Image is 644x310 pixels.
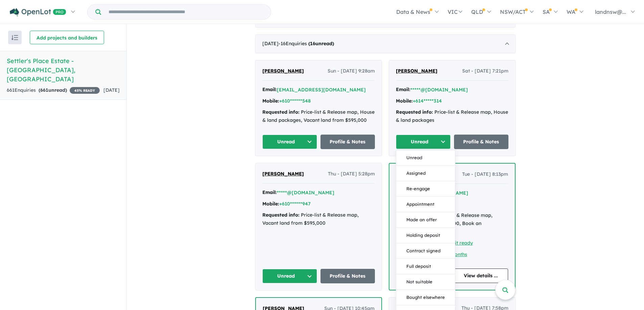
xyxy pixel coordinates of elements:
a: [PERSON_NAME] [262,67,304,75]
img: sort.svg [11,35,18,40]
span: [PERSON_NAME] [396,68,437,74]
h5: Settler's Place Estate - [GEOGRAPHIC_DATA] , [GEOGRAPHIC_DATA] [7,56,120,84]
button: Made an offer [396,212,455,228]
a: Profile & Notes [320,269,375,283]
div: 661 Enquir ies [7,86,100,94]
span: Tue - [DATE] 8:13pm [462,170,508,178]
a: Profile & Notes [454,135,509,149]
button: Unread [262,269,317,283]
a: Deposit ready [440,240,473,246]
button: Contract signed [396,243,455,259]
span: Thu - [DATE] 5:28pm [328,170,375,178]
span: [DATE] [103,87,120,93]
button: Assigned [396,166,455,181]
button: Holding deposit [396,228,455,243]
button: [EMAIL_ADDRESS][DOMAIN_NAME] [277,86,366,93]
span: landnsw@... [595,8,626,15]
strong: ( unread) [39,87,67,93]
button: Re-engage [396,181,455,197]
button: Appointment [396,197,455,212]
strong: ( unread) [308,40,334,47]
span: 661 [40,87,48,93]
button: Unread [262,135,317,149]
strong: Requested info: [262,109,300,115]
a: [PERSON_NAME] [396,67,437,75]
span: 16 [310,40,315,47]
strong: Requested info: [396,109,433,115]
button: Unread [396,135,451,149]
a: View details ... [454,269,508,283]
span: 45 % READY [70,87,100,94]
a: Profile & Notes [320,135,375,149]
button: Unread [396,150,455,166]
strong: Email: [262,86,277,92]
input: Try estate name, suburb, builder or developer [102,5,269,19]
strong: Mobile: [262,201,279,207]
strong: Requested info: [262,212,300,218]
span: Sun - [DATE] 9:28am [328,67,375,75]
strong: Email: [262,189,277,195]
div: Price-list & Release map, House & land packages [396,108,508,124]
span: Sat - [DATE] 7:21pm [462,67,508,75]
div: Price-list & Release map, Vacant land from $595,000 [262,211,375,227]
span: [PERSON_NAME] [262,68,304,74]
button: Not suitable [396,274,455,290]
a: [PERSON_NAME] [262,170,304,178]
span: [PERSON_NAME] [262,171,304,177]
button: Add projects and builders [30,31,104,44]
strong: Mobile: [396,98,413,104]
img: Openlot PRO Logo White [10,8,66,17]
strong: Mobile: [262,98,279,104]
span: - 16 Enquir ies [279,40,334,47]
strong: Email: [396,86,410,92]
button: Bought elsewhere [396,290,455,305]
div: [DATE] [255,34,516,53]
div: Price-list & Release map, House & land packages, Vacant land from $595,000 [262,108,375,124]
button: Full deposit [396,259,455,274]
